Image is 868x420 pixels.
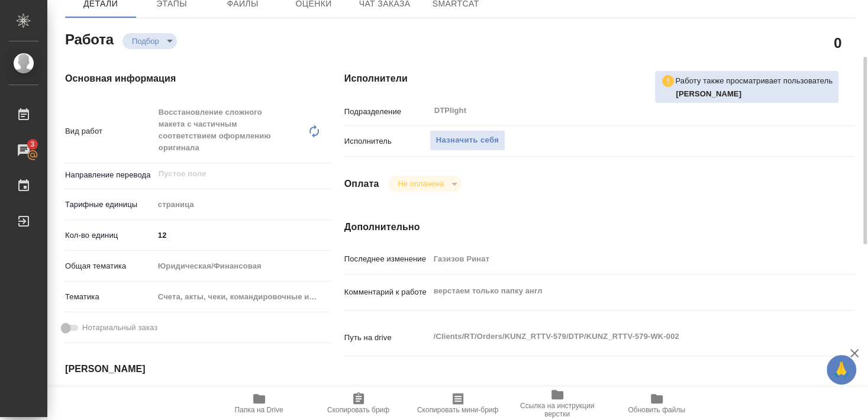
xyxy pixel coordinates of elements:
[628,406,685,414] span: Обновить файлы
[154,287,331,307] div: Счета, акты, чеки, командировочные и таможенные документы
[209,387,309,420] button: Папка на Drive
[65,230,154,241] p: Кол-во единиц
[65,291,154,303] p: Тематика
[23,138,41,150] span: 3
[327,406,389,414] span: Скопировать бриф
[65,169,154,181] p: Направление перевода
[417,406,498,414] span: Скопировать мини-бриф
[344,106,430,118] p: Подразделение
[508,387,607,420] button: Ссылка на инструкции верстки
[65,28,114,49] h2: Работа
[344,135,430,147] p: Исполнитель
[430,281,812,301] textarea: верстаем только папку англ
[831,357,851,382] span: 🙏
[154,195,331,215] div: страница
[676,88,832,100] p: Третьякова Мария
[65,362,297,376] h4: [PERSON_NAME]
[430,327,812,347] textarea: /Clients/RT/Orders/KUNZ_RTTV-579/DTP/KUNZ_RTTV-579-WK-002
[128,36,163,46] button: Подбор
[65,72,297,86] h4: Основная информация
[834,33,841,53] h2: 0
[430,250,812,267] input: Пустое поле
[344,253,430,265] p: Последнее изменение
[676,89,741,98] b: [PERSON_NAME]
[309,387,408,420] button: Скопировать бриф
[344,177,379,191] h4: Оплата
[65,199,154,211] p: Тарифные единицы
[607,387,706,420] button: Обновить файлы
[344,286,430,298] p: Комментарий к работе
[394,179,447,189] button: Не оплачена
[154,227,331,244] input: ✎ Введи что-нибудь
[65,260,154,272] p: Общая тематика
[388,176,461,192] div: Подбор
[675,75,832,87] p: Работу также просматривает пользователь
[515,402,600,418] span: Ссылка на инструкции верстки
[408,387,508,420] button: Скопировать мини-бриф
[122,33,177,49] div: Подбор
[344,332,430,344] p: Путь на drive
[65,125,154,137] p: Вид работ
[82,322,157,334] span: Нотариальный заказ
[344,220,855,234] h4: Дополнительно
[436,134,499,147] span: Назначить себя
[235,406,283,414] span: Папка на Drive
[157,167,304,181] input: Пустое поле
[827,355,856,385] button: 🙏
[154,256,331,276] div: Юридическая/Финансовая
[3,135,44,165] a: 3
[344,72,855,86] h4: Исполнители
[430,130,505,151] button: Назначить себя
